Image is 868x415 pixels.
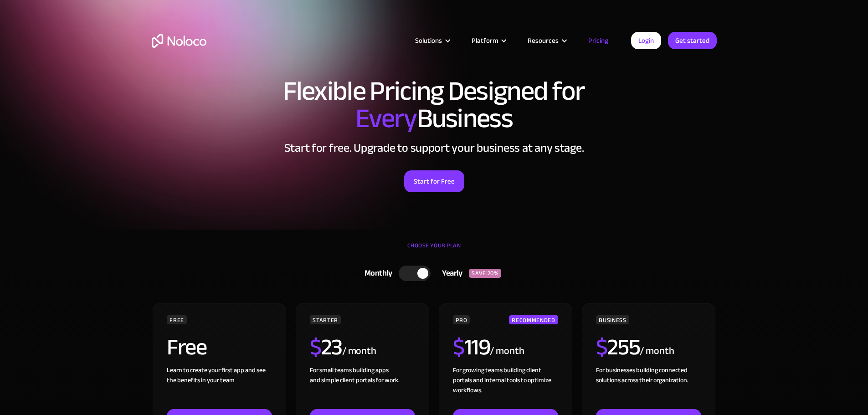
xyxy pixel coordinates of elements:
[460,35,516,46] div: Platform
[152,34,206,48] a: home
[353,266,399,280] div: Monthly
[152,77,717,132] h1: Flexible Pricing Designed for Business
[596,365,701,409] div: For businesses building connected solutions across their organization. ‍
[152,141,717,155] h2: Start for free. Upgrade to support your business at any stage.
[668,32,717,49] a: Get started
[453,315,470,324] div: PRO
[167,336,206,359] h2: Free
[355,93,417,144] span: Every
[528,35,559,46] div: Resources
[310,336,342,359] h2: 23
[469,269,501,278] div: SAVE 20%
[310,315,340,324] div: STARTER
[404,170,464,192] a: Start for Free
[453,336,490,359] h2: 119
[472,35,498,46] div: Platform
[640,344,674,359] div: / month
[596,326,607,369] span: $
[596,315,629,324] div: BUSINESS
[310,365,415,409] div: For small teams building apps and simple client portals for work. ‍
[453,326,464,369] span: $
[516,35,577,46] div: Resources
[490,344,524,359] div: / month
[631,32,661,49] a: Login
[453,365,558,409] div: For growing teams building client portals and internal tools to optimize workflows.
[431,266,469,280] div: Yearly
[509,315,558,324] div: RECOMMENDED
[404,35,460,46] div: Solutions
[415,35,442,46] div: Solutions
[596,336,640,359] h2: 255
[167,365,272,409] div: Learn to create your first app and see the benefits in your team ‍
[167,315,187,324] div: FREE
[577,35,620,46] a: Pricing
[310,326,321,369] span: $
[152,239,717,261] div: CHOOSE YOUR PLAN
[342,344,376,359] div: / month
